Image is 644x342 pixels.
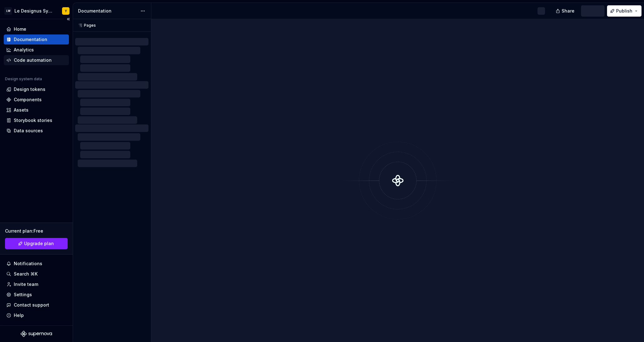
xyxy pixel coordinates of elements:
[14,292,32,298] div: Settings
[14,281,38,287] div: Invite team
[5,76,42,82] div: Design system data
[616,8,632,14] span: Publish
[4,95,69,105] a: Components
[14,57,52,63] div: Code automation
[4,310,69,320] button: Help
[553,5,579,17] button: Share
[14,8,55,14] div: Le Designus Systemus
[5,238,68,249] a: Upgrade plan
[14,86,45,92] div: Design tokens
[5,228,68,234] div: Current plan : Free
[14,128,43,134] div: Data sources
[64,15,73,24] button: Collapse sidebar
[14,97,42,103] div: Components
[4,115,69,125] a: Storybook stories
[1,4,71,18] button: LWLe Designus SystemusY
[14,117,52,124] div: Storybook stories
[21,331,52,337] svg: Supernova Logo
[14,302,49,308] div: Contact support
[4,24,69,34] a: Home
[4,259,69,269] button: Notifications
[14,36,47,43] div: Documentation
[4,290,69,300] a: Settings
[14,271,38,277] div: Search ⌘K
[4,84,69,94] a: Design tokens
[14,260,42,267] div: Notifications
[4,7,12,15] div: LW
[65,8,67,13] div: Y
[4,34,69,45] a: Documentation
[562,8,574,14] span: Share
[607,5,641,17] button: Publish
[14,26,26,32] div: Home
[14,47,34,53] div: Analytics
[24,240,54,247] span: Upgrade plan
[4,269,69,279] button: Search ⌘K
[4,45,69,55] a: Analytics
[14,312,24,318] div: Help
[4,300,69,310] button: Contact support
[14,107,29,113] div: Assets
[4,126,69,136] a: Data sources
[4,105,69,115] a: Assets
[4,55,69,65] a: Code automation
[78,8,137,14] div: Documentation
[4,279,69,289] a: Invite team
[75,23,96,28] div: Pages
